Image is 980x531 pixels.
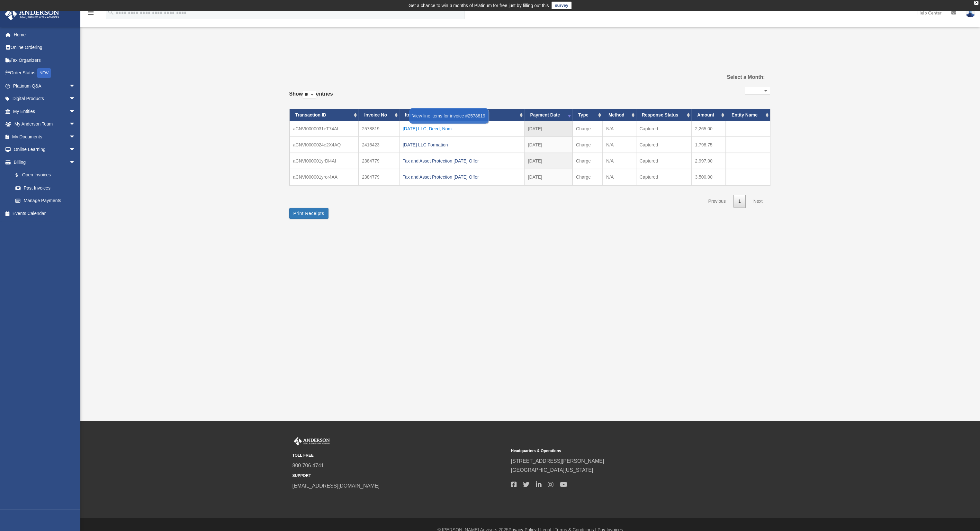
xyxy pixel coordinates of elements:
select: Showentries [303,91,316,98]
td: 2,265.00 [691,121,726,137]
td: 2,997.00 [691,153,726,169]
th: Payment Date: activate to sort column ascending [524,109,572,121]
td: Charge [572,169,603,185]
td: 2416423 [358,137,399,153]
span: arrow_drop_down [69,130,82,144]
a: [EMAIL_ADDRESS][DOMAIN_NAME] [292,483,380,489]
a: Order StatusNEW [4,67,85,80]
span: arrow_drop_down [69,79,82,93]
span: arrow_drop_down [69,156,82,169]
td: aCNVI0000024e2X4AQ [290,137,359,153]
a: Events Calendar [4,207,85,220]
td: N/A [603,169,636,185]
div: Tax and Asset Protection [DATE] Offer [403,156,521,165]
td: [DATE] [524,169,572,185]
td: 2384779 [358,169,399,185]
th: Type: activate to sort column ascending [572,109,603,121]
img: User Pic [966,8,975,17]
td: aCNVI000001yror4AA [290,169,359,185]
span: arrow_drop_down [69,105,82,118]
td: N/A [603,137,636,153]
a: Billingarrow_drop_down [4,156,85,169]
td: N/A [603,153,636,169]
a: 800.706.4741 [292,463,324,468]
div: close [974,1,978,5]
span: arrow_drop_down [69,92,82,106]
a: Digital Productsarrow_drop_down [4,92,85,105]
th: Invoice No: activate to sort column ascending [358,109,399,121]
label: Show entries [289,89,333,105]
small: Headquarters & Operations [511,448,725,454]
th: Amount: activate to sort column ascending [691,109,726,121]
td: N/A [603,121,636,137]
td: Charge [572,153,603,169]
a: Home [4,28,85,41]
div: [DATE] LLC Formation [403,140,521,149]
i: search [107,9,114,16]
a: My Anderson Teamarrow_drop_down [4,118,85,131]
small: TOLL FREE [292,452,507,459]
button: Print Receipts [289,208,328,219]
div: Get a chance to win 6 months of Platinum for free just by filling out this [409,2,549,9]
td: [DATE] [524,137,572,153]
td: 2384779 [358,153,399,169]
div: NEW [37,68,51,78]
a: Past Invoices [9,182,82,194]
a: $Open Invoices [9,169,85,182]
a: Tax Organizers [4,54,85,67]
a: Manage Payments [9,194,85,207]
div: [DATE] LLC, Deed, Nom [403,124,521,133]
div: Tax and Asset Protection [DATE] Offer [403,172,521,182]
a: menu [87,11,94,17]
a: My Entitiesarrow_drop_down [4,105,85,118]
th: Entity Name: activate to sort column ascending [726,109,770,121]
a: Next [749,195,768,208]
a: [STREET_ADDRESS][PERSON_NAME] [511,458,604,464]
small: SUPPORT [292,472,507,479]
td: Captured [636,121,691,137]
span: arrow_drop_down [69,118,82,131]
span: $ [19,171,22,179]
th: Item: activate to sort column ascending [399,109,525,121]
a: survey [552,2,571,9]
td: 1,798.75 [691,137,726,153]
td: Captured [636,153,691,169]
td: Captured [636,169,691,185]
a: [GEOGRAPHIC_DATA][US_STATE] [511,467,593,473]
th: Response Status: activate to sort column ascending [636,109,691,121]
td: 3,500.00 [691,169,726,185]
td: aCNVI0000031eT74AI [290,121,359,137]
i: menu [87,9,94,17]
label: Select a Month: [694,73,765,82]
a: 1 [733,195,746,208]
a: Online Ordering [4,41,85,54]
a: My Documentsarrow_drop_down [4,130,85,143]
td: Captured [636,137,691,153]
span: arrow_drop_down [69,143,82,156]
a: Online Learningarrow_drop_down [4,143,85,156]
th: Transaction ID: activate to sort column ascending [290,109,359,121]
td: 2578819 [358,121,399,137]
img: Anderson Advisors Platinum Portal [292,437,331,445]
td: Charge [572,121,603,137]
a: Platinum Q&Aarrow_drop_down [4,79,85,92]
td: Charge [572,137,603,153]
td: [DATE] [524,153,572,169]
th: Method: activate to sort column ascending [603,109,636,121]
a: Previous [703,195,730,208]
td: aCNVI000001yrDl4AI [290,153,359,169]
td: [DATE] [524,121,572,137]
img: Anderson Advisors Platinum Portal [3,8,61,20]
